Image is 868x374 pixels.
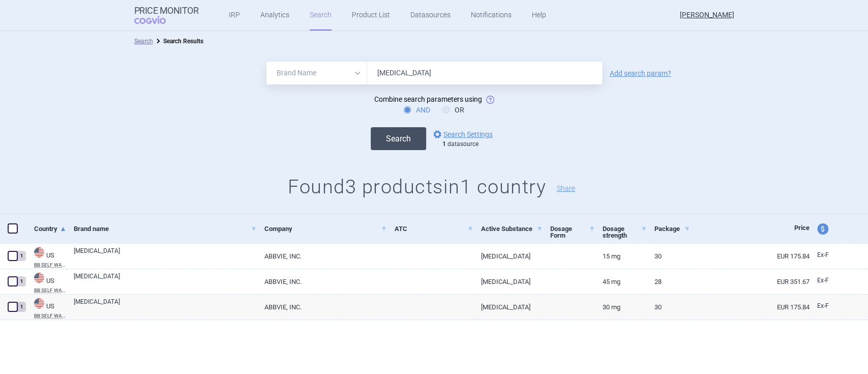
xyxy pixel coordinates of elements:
[610,70,671,77] a: Add search param?
[473,244,543,269] a: [MEDICAL_DATA]
[34,263,66,268] abbr: BB SELF WACAWP UNIT — Free online database of Self Administered drugs provided by BuyandBill.com ...
[431,128,493,140] a: Search Settings
[395,216,473,241] a: ATC
[557,185,575,192] button: Share
[17,276,26,286] div: 1
[603,216,647,248] a: Dosage strength
[134,16,180,24] span: COGVIO
[595,269,647,294] a: 45 MG
[34,247,44,257] img: United States
[34,313,66,319] abbr: BB SELF WACAWP UNIT — Free online database of Self Administered drugs provided by BuyandBill.com ...
[810,299,847,314] a: Ex-F
[26,297,66,319] a: USUSBB SELF WACAWP UNIT
[442,105,464,115] label: OR
[26,246,66,268] a: USUSBB SELF WACAWP UNIT
[647,244,690,269] a: 30
[134,38,153,45] a: Search
[26,272,66,293] a: USUSBB SELF WACAWP UNIT
[817,251,829,258] span: Ex-factory price
[473,269,543,294] a: [MEDICAL_DATA]
[595,295,647,320] a: 30 MG
[595,244,647,269] a: 15 MG
[257,295,387,320] a: ABBVIE, INC.
[817,277,829,284] span: Ex-factory price
[371,127,426,150] button: Search
[690,295,810,320] a: EUR 175.84
[550,216,594,248] a: Dosage Form
[134,6,199,16] strong: Price Monitor
[810,248,847,263] a: Ex-F
[74,297,257,315] a: [MEDICAL_DATA]
[17,302,26,312] div: 1
[442,140,446,148] strong: 1
[647,269,690,294] a: 28
[442,140,498,149] div: datasource
[690,244,810,269] a: EUR 175.84
[794,224,810,232] span: Price
[264,216,387,241] a: Company
[481,216,543,241] a: Active Substance
[17,251,26,261] div: 1
[134,36,153,46] li: Search
[163,38,203,45] strong: Search Results
[74,246,257,265] a: [MEDICAL_DATA]
[74,272,257,290] a: [MEDICAL_DATA]
[257,269,387,294] a: ABBVIE, INC.
[34,216,66,241] a: Country
[654,216,690,241] a: Package
[74,216,257,241] a: Brand name
[817,302,829,309] span: Ex-factory price
[374,95,482,103] span: Combine search parameters using
[404,105,430,115] label: AND
[690,269,810,294] a: EUR 351.67
[134,6,199,25] a: Price MonitorCOGVIO
[257,244,387,269] a: ABBVIE, INC.
[34,273,44,283] img: United States
[34,298,44,308] img: United States
[34,288,66,293] abbr: BB SELF WACAWP UNIT — Free online database of Self Administered drugs provided by BuyandBill.com ...
[647,295,690,320] a: 30
[473,295,543,320] a: [MEDICAL_DATA]
[810,273,847,289] a: Ex-F
[153,36,203,46] li: Search Results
